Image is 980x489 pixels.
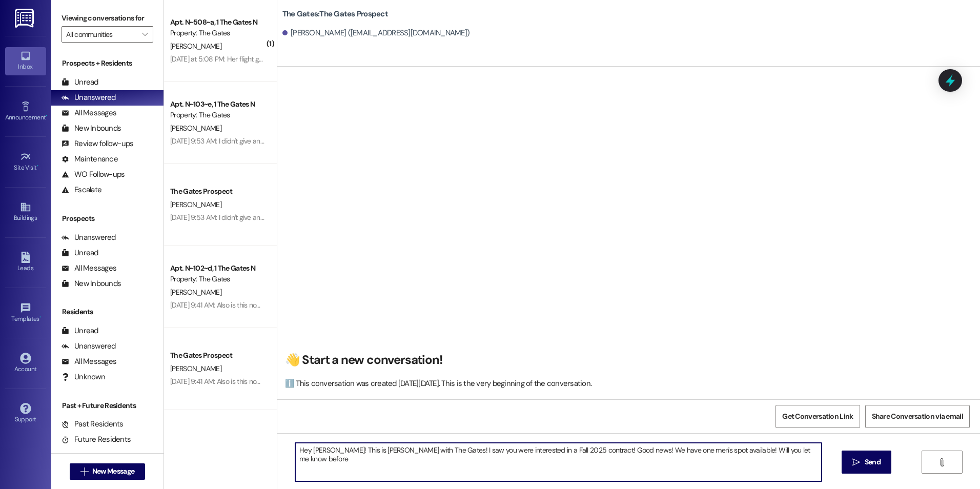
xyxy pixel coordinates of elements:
span: • [39,314,41,321]
div: New Inbounds [62,278,121,289]
a: Templates • [5,299,46,327]
div: Property: The Gates [170,28,265,38]
div: [DATE] 9:41 AM: Also is this now a monthly fee because unthought we paid for the entire semester? [170,300,463,310]
span: Share Conversation via email [872,411,963,422]
span: Send [865,457,881,467]
span: [PERSON_NAME] [170,124,221,133]
div: [DATE] 9:53 AM: I didn't give an address so I can come pick it up! I'm here in [GEOGRAPHIC_DATA] :) [170,136,463,146]
div: Prospects [51,213,164,224]
i:  [142,30,148,38]
button: Get Conversation Link [775,405,860,428]
div: Unanswered [62,341,116,352]
i:  [80,467,88,476]
a: Inbox [5,47,46,75]
div: Past + Future Residents [51,400,164,411]
i:  [938,458,946,466]
input: All communities [66,26,137,43]
i:  [852,458,860,466]
div: [DATE] 9:53 AM: I didn't give an address so I can come pick it up! I'm here in [GEOGRAPHIC_DATA] :) [170,213,463,222]
div: Maintenance [62,154,118,165]
a: Site Visit • [5,148,46,176]
div: Unanswered [62,232,116,243]
button: Send [842,451,891,474]
span: [PERSON_NAME] [170,42,221,51]
div: All Messages [62,108,116,118]
div: ℹ️ This conversation was created [DATE][DATE]. This is the very beginning of the conversation. [285,378,967,389]
div: Unread [62,248,98,258]
div: Unknown [62,372,105,382]
div: Future Residents [62,434,131,445]
div: The Gates Prospect [170,350,265,361]
textarea: Hey [PERSON_NAME]! This is [PERSON_NAME] with The Gates! I saw you were interested in a Fall 2025... [295,443,821,481]
span: Get Conversation Link [782,411,853,422]
a: Support [5,400,46,427]
div: Unanswered [62,92,116,103]
div: Residents [51,307,164,317]
span: [PERSON_NAME] [170,200,221,209]
a: Leads [5,249,46,276]
a: Buildings [5,198,46,226]
b: The Gates: The Gates Prospect [282,9,388,19]
div: Unread [62,77,98,88]
span: • [37,162,38,170]
div: Apt. N~102~d, 1 The Gates N [170,263,265,274]
h2: 👋 Start a new conversation! [285,352,967,368]
span: [PERSON_NAME] [170,288,221,297]
button: New Message [70,463,146,480]
div: All Messages [62,356,116,367]
div: WO Follow-ups [62,169,125,180]
div: Prospects + Residents [51,58,164,69]
div: Unread [62,325,98,336]
div: [DATE] 9:41 AM: Also is this now a monthly fee because unthought we paid for the entire semester? [170,377,463,386]
span: [PERSON_NAME] [170,364,221,373]
div: New Inbounds [62,123,121,134]
span: • [46,112,47,119]
div: All Messages [62,263,116,274]
div: Property: The Gates [170,110,265,120]
div: Escalate [62,185,101,195]
div: [DATE] at 5:08 PM: Her flight gets in after check in time, and I have to check out before then, s... [170,54,791,64]
div: Apt. N~508~a, 1 The Gates N [170,17,265,28]
img: ResiDesk Logo [15,9,36,28]
div: Property: The Gates [170,274,265,284]
button: Share Conversation via email [865,405,970,428]
div: Apt. N~103~e, 1 The Gates N [170,99,265,110]
div: The Gates Prospect [170,186,265,197]
label: Viewing conversations for [62,10,153,26]
div: Review follow-ups [62,138,133,149]
div: Past Residents [62,419,124,430]
div: [PERSON_NAME] ([EMAIL_ADDRESS][DOMAIN_NAME]) [282,28,469,38]
span: New Message [92,466,134,477]
a: Account [5,350,46,377]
